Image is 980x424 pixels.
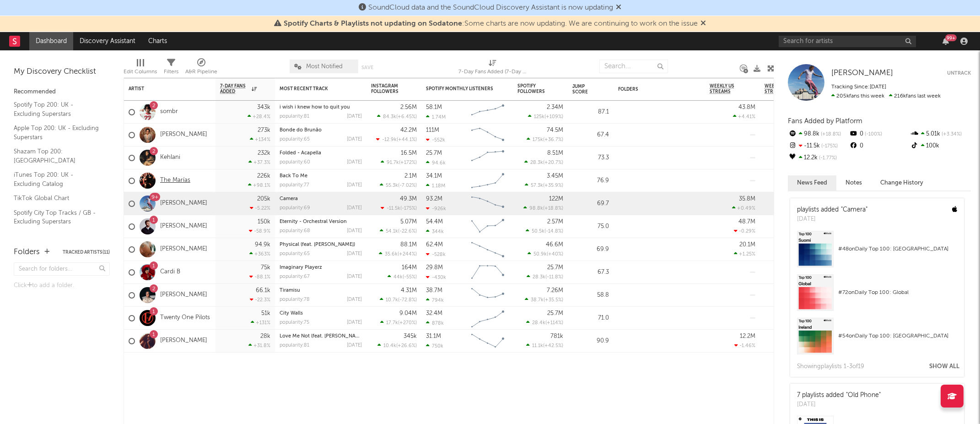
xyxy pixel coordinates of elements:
div: i wish i knew how to quit you [280,105,362,110]
div: -430k [426,274,446,280]
svg: Chart title [467,215,508,238]
div: 7 playlists added [797,391,881,400]
div: 7-Day Fans Added (7-Day Fans Added) [458,66,527,77]
div: +98.1 % [248,182,270,188]
span: Most Notified [306,64,343,70]
div: ( ) [381,159,417,165]
div: 46.6M [546,242,563,248]
div: ( ) [379,251,417,257]
div: A&R Pipeline [185,66,217,77]
span: 205k fans this week [831,93,884,99]
div: My Discovery Checklist [14,66,110,77]
div: Jump Score [572,84,595,95]
span: +35.5 % [545,298,562,303]
div: ( ) [380,182,417,188]
span: 11.1k [532,343,543,348]
div: Click to add a folder. [14,280,110,291]
span: 7-Day Fans Added [220,83,249,94]
div: 345k [404,333,417,339]
div: ( ) [523,205,563,211]
div: 87.1 [572,107,609,118]
div: 62.4M [426,242,443,248]
span: Weekly UK Streams [765,83,799,94]
div: 49.3M [400,196,417,202]
div: 58.8 [572,290,609,301]
a: Kehlani [160,154,180,162]
div: 58.1M [426,104,442,110]
span: +26.6 % [398,343,415,348]
span: 28.3k [530,160,543,165]
a: #54onDaily Top 100: [GEOGRAPHIC_DATA] [790,318,964,361]
div: 16.5M [401,150,417,156]
button: Untrack [947,69,971,78]
div: 28k [260,333,270,339]
span: Weekly US Streams [710,83,742,94]
a: Spotify City Top Tracks / GB - Excluding Superstars [14,208,101,227]
div: 344k [426,228,444,234]
div: Folders [618,87,687,92]
div: [DATE] [347,114,362,119]
div: ( ) [380,297,417,303]
div: popularity: 69 [280,206,310,211]
div: Bonde do Brunão [280,128,362,133]
span: +270 % [399,321,415,326]
div: ( ) [528,114,563,120]
button: News Feed [788,175,836,190]
div: -1.46 % [734,342,755,348]
div: -11.5k [788,140,849,152]
span: 10.4k [383,343,396,348]
div: [DATE] [347,183,362,188]
span: : Some charts are now updating. We are continuing to work on the issue [284,20,698,27]
div: popularity: 67 [280,274,310,279]
span: +40 % [548,252,562,257]
div: 111M [426,127,439,133]
a: Apple Top 200: UK - Excluding Superstars [14,123,101,142]
div: Love Me Not (feat. Rex Orange County) [280,334,362,339]
div: popularity: 65 [280,251,310,256]
a: [PERSON_NAME] [160,131,207,139]
div: ( ) [526,228,563,234]
div: ( ) [380,320,417,326]
div: Filters [164,66,178,77]
div: -5.22 % [250,205,270,211]
div: 94.6k [426,160,446,166]
div: -552k [426,137,445,143]
span: 28.4k [532,321,545,326]
span: +6.45 % [398,114,415,120]
div: popularity: 75 [280,320,309,325]
div: -0.29 % [734,228,755,234]
div: popularity: 78 [280,297,310,302]
div: 93.2M [426,196,442,202]
a: [PERSON_NAME] [160,200,207,207]
div: 5.01k [910,128,971,140]
div: 2.34M [547,104,563,110]
div: 205k [257,196,270,202]
a: Folded - Acapella [280,151,321,156]
div: ( ) [380,228,417,234]
a: Love Me Not (feat. [PERSON_NAME][GEOGRAPHIC_DATA]) [280,334,417,339]
span: 98.8k [529,206,543,211]
span: +18.8 % [544,206,562,211]
span: SoundCloud data and the SoundCloud Discovery Assistant is now updating [368,4,613,11]
a: Tiramisu [280,288,300,293]
span: [PERSON_NAME] [831,69,893,77]
span: -11.5k [387,206,400,211]
div: 781k [550,333,563,339]
div: Back To Me [280,174,362,179]
a: Eternity - Orchestral Version [280,219,347,224]
div: 4.31M [401,288,417,294]
div: 98.8k [788,128,849,140]
div: 88.1M [400,242,417,248]
span: -11.8 % [547,275,562,280]
span: Dismiss [616,4,621,11]
div: 3.45M [547,173,563,179]
div: 66.1k [256,288,270,294]
div: -22.3 % [250,297,270,303]
span: 91.7k [387,160,399,165]
div: [DATE] [347,343,362,348]
div: # 48 on Daily Top 100: [GEOGRAPHIC_DATA] [838,244,957,255]
div: 273k [258,127,270,133]
div: 150k [258,219,270,225]
span: -12.9k [382,137,397,142]
div: +28.4 % [248,114,270,120]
